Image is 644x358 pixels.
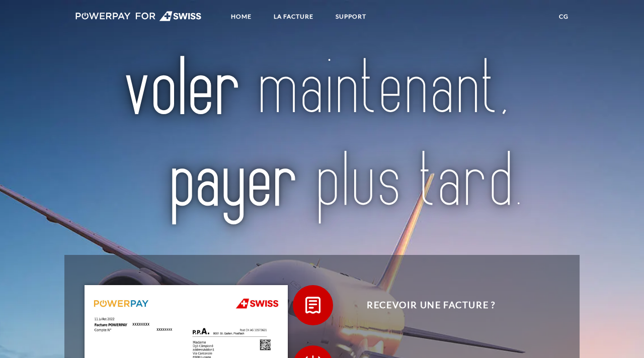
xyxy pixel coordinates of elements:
[293,285,554,325] button: Recevoir une facture ?
[327,8,375,26] a: SUPPORT
[98,36,547,236] img: title-swiss_fr.svg
[222,8,260,26] a: Home
[550,8,577,26] a: CG
[308,285,554,325] span: Recevoir une facture ?
[75,11,202,21] img: logo-swiss-white.svg
[265,8,322,26] a: LA FACTURE
[300,293,326,318] img: qb_bill.svg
